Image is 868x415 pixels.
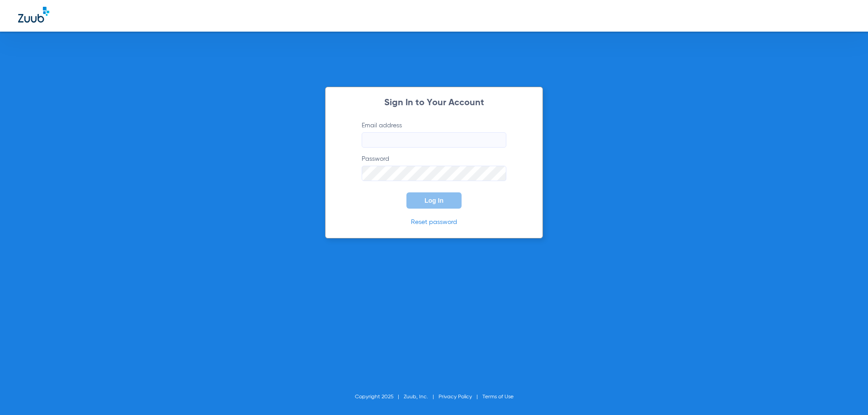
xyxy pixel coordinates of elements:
a: Privacy Policy [439,394,472,400]
label: Email address [362,121,506,148]
input: Email address [362,132,506,148]
span: Log In [425,197,443,204]
li: Zuub, Inc. [404,392,439,401]
iframe: Chat Widget [823,372,868,415]
img: Zuub Logo [18,7,49,23]
a: Reset password [411,219,457,225]
input: Password [362,166,506,181]
button: Log In [406,192,462,209]
a: Terms of Use [482,394,514,400]
h2: Sign In to Your Account [348,98,520,107]
label: Password [362,154,506,181]
li: Copyright 2025 [355,392,404,401]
